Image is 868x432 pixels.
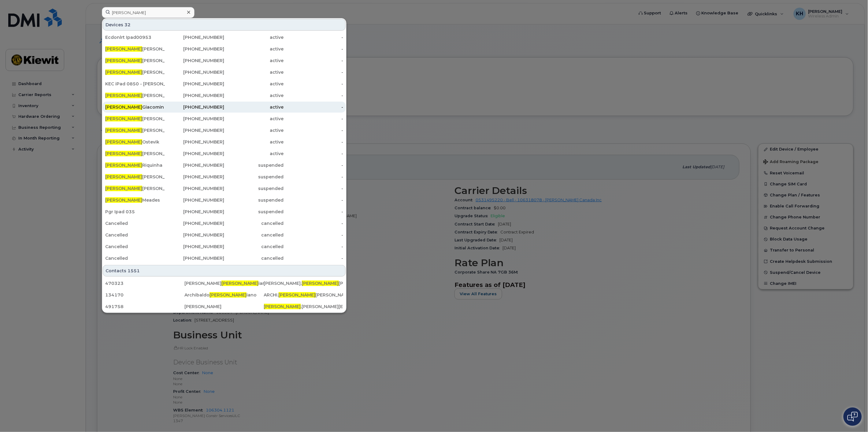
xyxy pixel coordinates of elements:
div: [PHONE_NUMBER] [165,244,224,250]
span: [PERSON_NAME] [105,93,142,98]
div: Archibaldo iano [184,292,264,298]
div: 134170 [105,292,184,298]
div: [PHONE_NUMBER] [165,69,224,75]
div: active [224,34,284,40]
div: [PHONE_NUMBER] [165,139,224,145]
span: [PERSON_NAME] [105,104,142,110]
a: [PERSON_NAME][PERSON_NAME][PHONE_NUMBER]active- [103,90,346,101]
span: [PERSON_NAME] [105,128,142,133]
div: [PHONE_NUMBER] [165,151,224,157]
div: cancelled [224,255,284,261]
div: suspended [224,162,284,168]
a: Cancelled[PHONE_NUMBER]cancelled- [103,218,346,229]
a: 134170Archibaldo[PERSON_NAME]ianoARCHI.[PERSON_NAME][PERSON_NAME][EMAIL_ADDRESS][PERSON_NAME][DOM... [103,289,346,300]
a: 491758[PERSON_NAME][PERSON_NAME].[PERSON_NAME][EMAIL_ADDRESS][PERSON_NAME][DOMAIN_NAME] [103,301,346,312]
span: [PERSON_NAME] [105,162,142,168]
div: [PERSON_NAME] [105,69,165,75]
div: - [284,162,343,168]
a: KEC iPad 0850 - [PERSON_NAME][PHONE_NUMBER]active- [103,78,346,89]
a: [PERSON_NAME][PERSON_NAME][PHONE_NUMBER]active- [103,67,346,78]
span: 32 [124,22,131,28]
div: Riquinha [105,162,165,168]
div: [PHONE_NUMBER] [165,232,224,238]
a: [PERSON_NAME][PERSON_NAME][PHONE_NUMBER]active- [103,148,346,159]
div: Ecdonlrt Ipad00953 [105,34,165,40]
div: Pgr Ipad 035 [105,209,165,215]
div: - [284,244,343,250]
div: [PHONE_NUMBER] [165,127,224,133]
a: [PERSON_NAME]Ostevik[PHONE_NUMBER]active- [103,136,346,147]
span: [PERSON_NAME] [264,304,301,309]
div: active [224,139,284,145]
span: [PERSON_NAME] [302,281,339,286]
div: 491758 [105,304,184,310]
div: Cancelled [105,244,165,250]
div: [PHONE_NUMBER] [165,209,224,215]
div: [PHONE_NUMBER] [165,104,224,110]
div: Devices [103,19,346,31]
div: - [284,92,343,99]
a: Cancelled[PHONE_NUMBER]cancelled- [103,229,346,240]
div: [PERSON_NAME]. [PERSON_NAME][EMAIL_ADDRESS][PERSON_NAME][DOMAIN_NAME] [264,280,343,286]
div: [PERSON_NAME] [105,58,165,64]
div: Cancelled [105,220,165,226]
div: active [224,92,284,99]
div: [PHONE_NUMBER] [165,255,224,261]
span: [PERSON_NAME] [105,186,142,191]
div: suspended [224,197,284,203]
a: Pgr Ipad 035[PHONE_NUMBER]suspended- [103,206,346,217]
span: [PERSON_NAME] [105,46,142,52]
div: - [284,139,343,145]
a: [PERSON_NAME][PERSON_NAME][PHONE_NUMBER]active- [103,55,346,66]
div: [PHONE_NUMBER] [165,116,224,122]
img: Open chat [848,412,858,422]
div: .[PERSON_NAME][EMAIL_ADDRESS][PERSON_NAME][DOMAIN_NAME] [264,304,343,310]
span: [PERSON_NAME] [105,58,142,63]
div: cancelled [224,232,284,238]
div: cancelled [224,244,284,250]
div: active [224,104,284,110]
a: [PERSON_NAME][PERSON_NAME][PHONE_NUMBER]active- [103,113,346,124]
div: [PHONE_NUMBER] [165,58,224,64]
div: - [284,127,343,133]
a: [PERSON_NAME][PERSON_NAME][PHONE_NUMBER]active- [103,43,346,54]
div: - [284,58,343,64]
span: [PERSON_NAME] [105,69,142,75]
a: [PERSON_NAME]Meades[PHONE_NUMBER]suspended- [103,195,346,206]
div: - [284,116,343,122]
div: suspended [224,209,284,215]
div: [PERSON_NAME] [105,185,165,192]
span: [PERSON_NAME] [105,197,142,203]
div: - [284,174,343,180]
span: 1551 [128,268,140,274]
div: - [284,185,343,192]
div: active [224,127,284,133]
div: [PHONE_NUMBER] [165,174,224,180]
div: [PERSON_NAME] [105,127,165,133]
a: Cancelled[PHONE_NUMBER]cancelled- [103,253,346,264]
div: - [284,197,343,203]
div: KEC iPad 0850 - [PERSON_NAME] [105,81,165,87]
div: ARCHI. [PERSON_NAME][EMAIL_ADDRESS][PERSON_NAME][DOMAIN_NAME] [264,292,343,298]
div: active [224,116,284,122]
div: [PHONE_NUMBER] [165,162,224,168]
a: [PERSON_NAME]Riquinha[PHONE_NUMBER]suspended- [103,160,346,171]
div: - [284,220,343,226]
div: - [284,209,343,215]
span: [PERSON_NAME] [221,281,258,286]
div: [PHONE_NUMBER] [165,34,224,40]
div: 470323 [105,280,184,286]
span: [PERSON_NAME] [105,116,142,121]
div: [PHONE_NUMBER] [165,81,224,87]
div: - [284,46,343,52]
span: [PERSON_NAME] [105,139,142,145]
div: [PHONE_NUMBER] [165,185,224,192]
div: active [224,81,284,87]
div: [PERSON_NAME] [105,116,165,122]
a: [PERSON_NAME][PERSON_NAME][PHONE_NUMBER]suspended- [103,171,346,182]
div: Contacts [103,265,346,277]
div: - [284,255,343,261]
span: [PERSON_NAME] [210,292,247,298]
div: active [224,58,284,64]
div: [PERSON_NAME] [105,92,165,99]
